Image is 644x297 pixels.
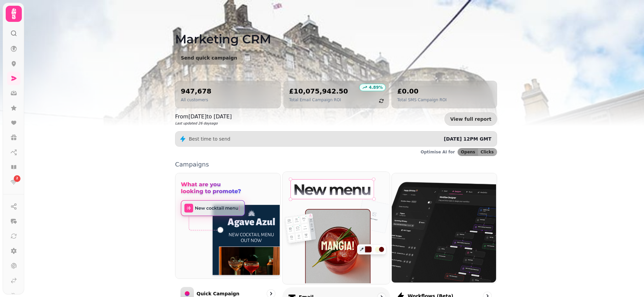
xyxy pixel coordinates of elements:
h2: 947,678 [181,86,211,96]
span: Clicks [481,150,494,154]
a: 2 [7,175,20,189]
svg: go to [268,290,274,297]
p: Last updated 26 days ago [175,121,232,126]
p: Total Email Campaign ROI [289,97,348,103]
h2: £10,075,942.50 [289,86,348,96]
p: Best time to send [189,136,230,142]
p: Optimise AI for [421,149,455,155]
img: Email [282,171,389,283]
p: Total SMS Campaign ROI [397,97,446,103]
h1: Marketing CRM [175,16,497,46]
p: Quick Campaign [197,290,239,297]
p: All customers [181,97,211,103]
button: Opens [458,148,478,156]
button: Send quick campaign [175,51,243,65]
button: refresh [376,95,387,107]
span: 2 [16,176,18,181]
span: Send quick campaign [181,55,237,60]
a: View full report [444,112,497,126]
span: Opens [461,150,475,154]
button: Clicks [478,148,497,156]
span: [DATE] 12PM GMT [444,136,491,142]
img: Quick Campaign [175,173,280,278]
p: Campaigns [175,161,497,168]
img: Workflows (beta) [391,173,496,283]
p: 4.89 % [369,85,383,90]
h2: £0.00 [397,86,446,96]
p: From [DATE] to [DATE] [175,113,232,121]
